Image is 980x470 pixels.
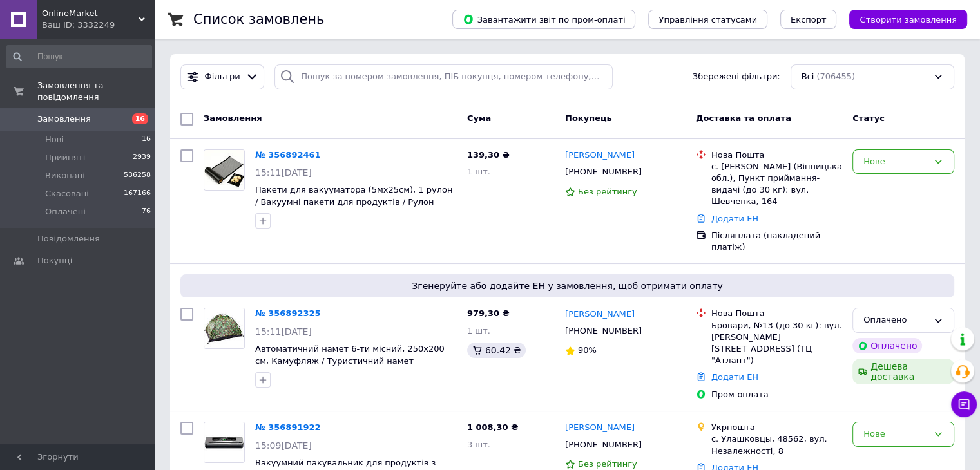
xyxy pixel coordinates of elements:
span: 15:11[DATE] [255,167,312,178]
button: Завантажити звіт по пром-оплаті [452,10,635,29]
img: Фото товару [204,150,244,190]
span: Завантажити звіт по пром-оплаті [463,14,625,25]
input: Пошук за номером замовлення, ПІБ покупця, номером телефону, Email, номером накладної [274,64,613,89]
div: Нове [863,428,928,441]
span: 15:11[DATE] [255,326,312,337]
div: Нове [863,155,928,169]
span: 90% [578,345,597,355]
div: Пром-оплата [711,389,842,400]
span: Замовлення та повідомлення [37,80,155,103]
span: Згенеруйте або додайте ЕН у замовлення, щоб отримати оплату [186,279,949,292]
a: Фото товару [204,422,245,463]
div: Оплачено [863,314,928,327]
div: [PHONE_NUMBER] [562,323,644,339]
span: Без рейтингу [578,187,637,196]
a: [PERSON_NAME] [565,149,635,162]
a: № 356891922 [255,422,321,432]
img: Фото товару [204,308,244,348]
span: Нові [45,134,64,146]
span: 16 [142,134,151,146]
input: Пошук [6,45,152,68]
span: 16 [132,113,148,124]
span: 76 [142,206,151,218]
a: [PERSON_NAME] [565,308,635,321]
a: [PERSON_NAME] [565,422,635,434]
div: с. Улашковцы, 48562, вул. Незалежності, 8 [711,433,842,456]
span: 1 шт. [467,167,490,176]
span: (706455) [816,71,855,81]
div: 60.42 ₴ [467,343,526,358]
span: Фільтри [205,71,240,83]
div: Нова Пошта [711,308,842,319]
span: Скасовані [45,188,89,200]
div: Післяплата (накладений платіж) [711,230,842,253]
span: Без рейтингу [578,459,637,469]
div: Оплачено [852,338,922,353]
div: [PHONE_NUMBER] [562,164,644,180]
span: Виконані [45,170,85,182]
button: Управління статусами [648,10,767,29]
span: Всі [802,71,814,83]
div: Укрпошта [711,422,842,433]
span: 1 008,30 ₴ [467,422,518,432]
span: 139,30 ₴ [467,150,510,160]
span: 3 шт. [467,440,490,449]
a: Фото товару [204,308,245,349]
span: Замовлення [204,113,262,123]
span: Замовлення [37,113,91,125]
div: [PHONE_NUMBER] [562,437,644,453]
a: Автоматичний намет 6-ти місний, 250х200 см, Камуфляж / Туристичний намет шестимісний [255,344,445,377]
h1: Список замовлень [193,12,324,27]
span: Збережені фільтри: [693,71,780,83]
span: 15:09[DATE] [255,440,312,451]
div: с. [PERSON_NAME] (Вінницька обл.), Пункт приймання-видачі (до 30 кг): вул. Шевченка, 164 [711,161,842,208]
span: 1 шт. [467,326,490,335]
a: Додати ЕН [711,214,758,223]
span: Повідомлення [37,233,100,245]
button: Створити замовлення [849,10,967,29]
a: Пакети для вакууматора (5мх25см), 1 рулон / Вакуумні пакети для продуктів / Рулон вакуумних пакетів [255,185,452,218]
button: Чат з покупцем [951,391,977,417]
span: Покупець [565,113,612,123]
img: Фото товару [204,422,244,462]
span: Експорт [791,15,827,24]
span: Статус [852,113,885,123]
a: № 356892461 [255,150,321,160]
button: Експорт [780,10,837,29]
span: 979,30 ₴ [467,308,510,318]
span: Доставка та оплата [696,113,791,123]
span: Оплачені [45,206,86,218]
span: Прийняті [45,152,85,164]
div: Нова Пошта [711,149,842,161]
div: Ваш ID: 3332249 [42,19,155,31]
a: Фото товару [204,149,245,191]
span: 167166 [124,188,151,200]
span: OnlineMarket [42,8,139,19]
span: Створити замовлення [860,15,957,24]
a: Створити замовлення [836,14,967,24]
div: Бровари, №13 (до 30 кг): вул. [PERSON_NAME][STREET_ADDRESS] (ТЦ "Атлант") [711,320,842,367]
a: Додати ЕН [711,372,758,382]
span: Cума [467,113,491,123]
span: 536258 [124,170,151,182]
div: Дешева доставка [852,359,954,384]
span: 2939 [133,152,151,164]
span: Управління статусами [658,15,757,24]
span: Покупці [37,255,72,267]
a: № 356892325 [255,308,321,318]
